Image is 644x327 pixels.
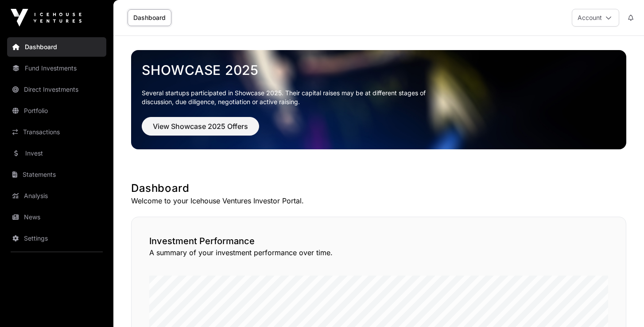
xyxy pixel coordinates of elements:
[149,235,608,247] h2: Investment Performance
[128,9,171,26] a: Dashboard
[7,122,106,142] a: Transactions
[7,229,106,248] a: Settings
[142,117,259,136] button: View Showcase 2025 Offers
[142,62,616,78] a: Showcase 2025
[131,181,626,195] h1: Dashboard
[7,186,106,206] a: Analysis
[11,9,81,27] img: Icehouse Ventures Logo
[131,50,626,149] img: Showcase 2025
[7,165,106,184] a: Statements
[7,80,106,99] a: Direct Investments
[7,101,106,121] a: Portfolio
[600,284,644,327] iframe: Chat Widget
[7,58,106,78] a: Fund Investments
[142,89,439,106] p: Several startups participated in Showcase 2025. Their capital raises may be at different stages o...
[131,195,626,206] p: Welcome to your Icehouse Ventures Investor Portal.
[7,37,106,57] a: Dashboard
[7,144,106,163] a: Invest
[149,247,608,258] p: A summary of your investment performance over time.
[7,207,106,227] a: News
[142,126,259,135] a: View Showcase 2025 Offers
[572,9,619,27] button: Account
[153,121,248,132] span: View Showcase 2025 Offers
